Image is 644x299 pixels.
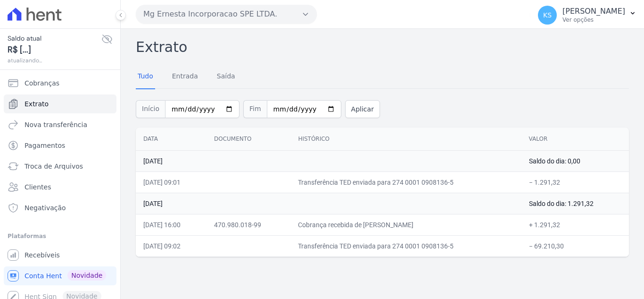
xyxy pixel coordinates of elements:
span: Fim [243,100,267,118]
td: Transferência TED enviada para 274 0001 0908136-5 [290,235,521,256]
button: Aplicar [345,100,380,118]
button: Mg Ernesta Incorporacao SPE LTDA. [136,5,317,24]
p: [PERSON_NAME] [562,7,625,16]
td: Cobrança recebida de [PERSON_NAME] [290,214,521,235]
span: Recebíveis [25,250,60,260]
span: Nova transferência [25,120,87,129]
span: atualizando... [8,56,101,65]
td: Saldo do dia: 0,00 [521,150,629,171]
a: Nova transferência [4,115,116,134]
div: Plataformas [8,231,113,242]
a: Negativação [4,198,116,217]
span: KS [543,12,552,18]
span: Conta Hent [25,271,62,281]
th: Histórico [290,128,521,151]
span: Início [136,100,165,118]
th: Documento [206,128,290,151]
td: 470.980.018-99 [206,214,290,235]
a: Clientes [4,178,116,196]
a: Recebíveis [4,246,116,265]
td: − 69.210,30 [521,235,629,256]
span: R$ [...] [8,43,101,56]
td: [DATE] 09:02 [136,235,206,256]
td: [DATE] [136,193,521,214]
a: Conta Hent Novidade [4,266,116,285]
span: Novidade [67,270,106,281]
td: Transferência TED enviada para 274 0001 0908136-5 [290,171,521,193]
span: Clientes [25,182,51,192]
th: Valor [521,128,629,151]
button: KS [PERSON_NAME] Ver opções [530,2,644,28]
span: Extrato [25,99,49,109]
span: Pagamentos [25,141,65,150]
td: Saldo do dia: 1.291,32 [521,193,629,214]
a: Troca de Arquivos [4,157,116,176]
th: Data [136,128,206,151]
span: Saldo atual [8,34,101,43]
span: Cobranças [25,78,59,88]
a: Extrato [4,94,116,113]
p: Ver opções [562,16,625,24]
a: Pagamentos [4,136,116,155]
td: [DATE] 09:01 [136,171,206,193]
a: Cobranças [4,74,116,93]
td: + 1.291,32 [521,214,629,235]
span: Negativação [25,203,66,213]
td: [DATE] 16:00 [136,214,206,235]
a: Saída [215,65,237,89]
a: Tudo [136,65,155,89]
td: − 1.291,32 [521,171,629,193]
h2: Extrato [136,36,629,58]
span: Troca de Arquivos [25,162,83,171]
a: Entrada [170,65,200,89]
td: [DATE] [136,150,521,171]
